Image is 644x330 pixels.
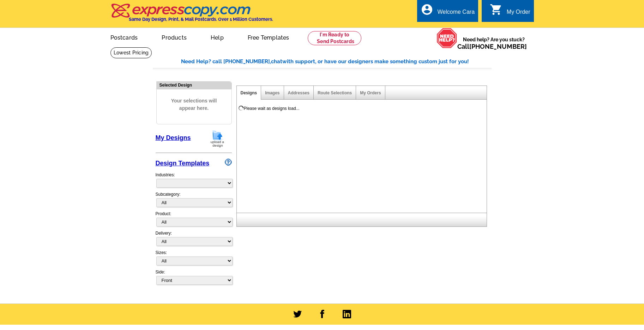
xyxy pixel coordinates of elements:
[236,29,301,45] a: Free Templates
[110,8,273,22] a: Same Day Design, Print, & Mail Postcards. Over 1 Million Customers.
[271,58,282,65] span: chat
[238,105,244,111] img: loading...
[318,90,352,95] a: Route Selections
[156,191,232,211] div: Subcategory:
[156,168,232,191] div: Industries:
[288,90,309,95] a: Addresses
[156,249,232,269] div: Sizes:
[157,82,231,88] div: Selected Design
[199,29,235,45] a: Help
[437,28,457,48] img: help
[241,90,257,95] a: Designs
[162,90,226,119] span: Your selections will appear here.
[156,211,232,230] div: Product:
[156,160,210,167] a: Design Templates
[181,58,492,66] div: Need Help? call [PHONE_NUMBER], with support, or have our designers make something custom just fo...
[469,43,527,50] a: [PHONE_NUMBER]
[438,9,475,19] div: Welcome Cara
[156,230,232,249] div: Delivery:
[490,3,502,16] i: shopping_cart
[457,43,527,50] span: Call
[360,90,381,95] a: My Orders
[421,3,433,16] i: account_circle
[457,36,530,50] span: Need help? Are you stuck?
[156,269,232,285] div: Side:
[244,105,300,112] div: Please wait as designs load...
[150,29,198,45] a: Products
[225,159,232,166] img: design-wizard-help-icon.png
[265,90,279,95] a: Images
[507,9,530,19] div: My Order
[156,134,191,141] a: My Designs
[490,8,530,17] a: shopping_cart My Order
[129,17,273,22] h4: Same Day Design, Print, & Mail Postcards. Over 1 Million Customers.
[208,130,227,148] img: upload-design
[99,29,149,45] a: Postcards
